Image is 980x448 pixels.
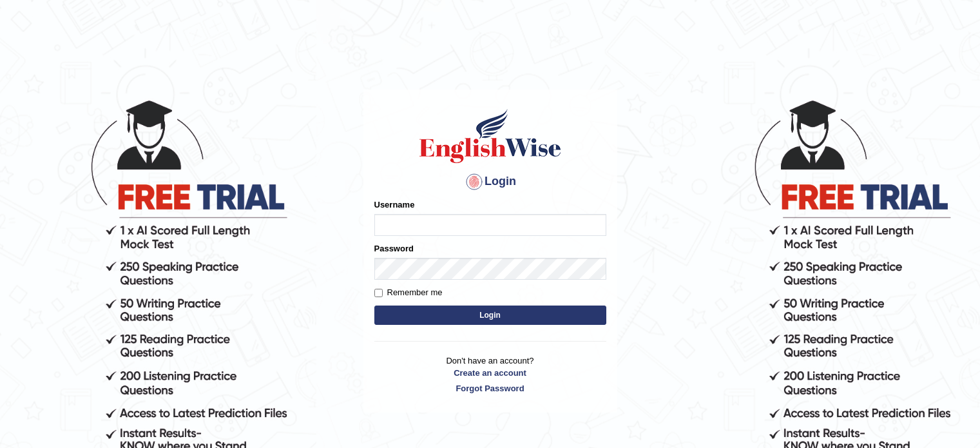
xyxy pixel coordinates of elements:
label: Username [374,199,415,211]
p: Don't have an account? [374,355,606,394]
label: Remember me [374,286,443,299]
img: Logo of English Wise sign in for intelligent practice with AI [417,107,564,165]
a: Forgot Password [374,382,606,394]
h4: Login [374,171,606,192]
label: Password [374,242,414,255]
input: Remember me [374,289,383,297]
button: Login [374,306,606,325]
a: Create an account [374,367,606,379]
